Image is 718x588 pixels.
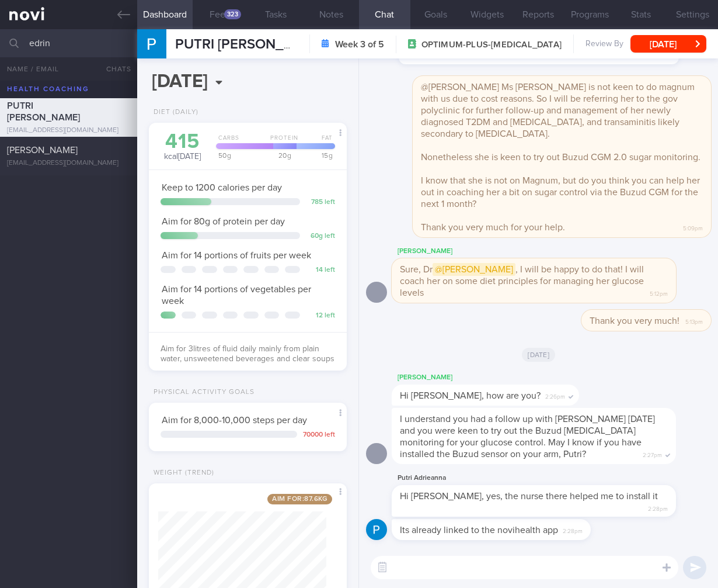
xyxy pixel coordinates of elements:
span: Aim for 8,000-10,000 steps per day [162,416,307,425]
div: 785 left [306,198,335,207]
div: 70000 left [303,431,335,440]
div: [EMAIL_ADDRESS][DOMAIN_NAME] [7,126,130,135]
span: I understand you had a follow up with [PERSON_NAME] [DATE] and you were keen to try out the Buzud... [400,414,655,459]
span: Thank you very much! [590,316,679,326]
span: 2:28pm [648,502,668,513]
span: @[PERSON_NAME] [433,263,515,276]
span: OPTIMUM-PLUS-[MEDICAL_DATA] [421,39,562,51]
span: 2:28pm [563,524,583,535]
span: [DATE] [522,348,555,362]
span: Its already linked to the novihealth app [400,525,558,535]
span: Aim for 14 portions of fruits per week [162,251,311,260]
span: 5:13pm [685,315,703,326]
div: 323 [224,9,241,19]
div: [PERSON_NAME] [392,371,614,385]
span: Hi [PERSON_NAME], yes, the nurse there helped me to install it [400,492,658,501]
div: Protein [266,134,299,149]
span: Review By [585,39,623,50]
div: [EMAIL_ADDRESS][DOMAIN_NAME] [7,159,130,168]
span: [PERSON_NAME] [7,146,78,155]
div: [PERSON_NAME] [392,244,711,258]
div: 415 [161,132,204,152]
div: Diet (Daily) [149,108,198,117]
button: [DATE] [630,35,706,53]
div: 15 g [293,152,335,159]
div: 50 g [212,152,273,159]
span: 5:09pm [683,222,703,233]
span: @[PERSON_NAME] Ms [PERSON_NAME] is not keen to do magnum with us due to cost reasons. So I will b... [421,82,695,139]
button: Chats [90,57,137,81]
span: 2:27pm [643,448,662,459]
div: Weight (Trend) [149,469,214,478]
span: Hi [PERSON_NAME], how are you? [400,391,541,400]
div: kcal [DATE] [161,132,204,162]
span: 2:26pm [545,390,565,401]
span: I know that she is not on Magnum, but do you think you can help her out in coaching her a bit on ... [421,176,700,209]
span: Aim for 3litres of fluid daily mainly from plain water, unsweetened beverages and clear soups [161,345,334,364]
span: Aim for: 87.6 kg [267,494,332,504]
div: 60 g left [306,232,335,241]
div: Carbs [212,134,269,149]
div: 12 left [306,312,335,320]
div: 14 left [306,266,335,275]
span: Aim for 14 portions of vegetables per week [162,285,311,306]
div: Physical Activity Goals [149,388,255,397]
div: Putri Adrieanna [392,471,711,485]
div: 20 g [270,152,296,159]
span: Aim for 80g of protein per day [162,217,285,226]
span: Sure, Dr , I will be happy to do that! I will coach her on some diet principles for managing her ... [400,263,644,298]
span: PUTRI [PERSON_NAME] [7,101,80,122]
span: Nonetheless she is keen to try out Buzud CGM 2.0 sugar monitoring. [421,153,700,162]
div: Fat [296,134,335,149]
span: 5:12pm [650,287,668,298]
span: Thank you very much for your help. [421,223,565,232]
strong: Week 3 of 5 [335,39,384,50]
span: PUTRI [PERSON_NAME] [175,37,326,51]
span: Keep to 1200 calories per day [162,183,282,192]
